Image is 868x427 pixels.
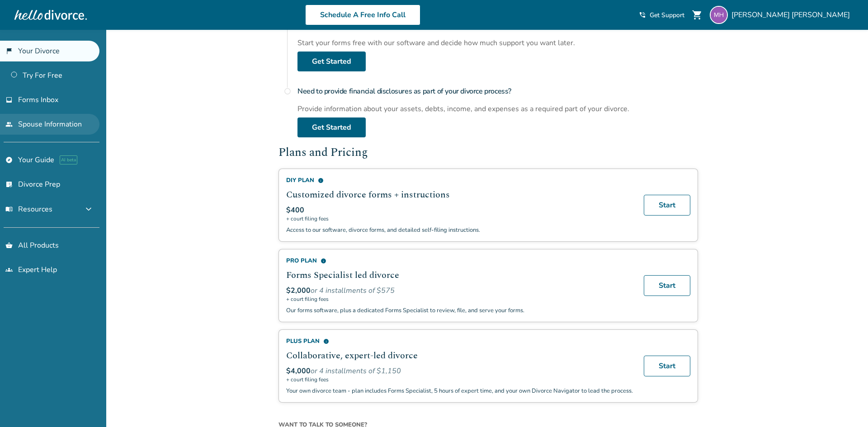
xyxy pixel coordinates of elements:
h2: Customized divorce forms + instructions [286,188,633,202]
a: Start [644,195,690,216]
span: shopping_cart [692,9,703,20]
a: phone_in_talkGet Support [639,11,684,19]
h4: Need to provide financial disclosures as part of your divorce process? [297,82,698,100]
div: DIY Plan [286,176,633,184]
span: menu_book [5,206,13,213]
span: flag_2 [5,47,13,55]
a: Start [644,356,690,376]
span: Forms Inbox [18,95,58,105]
span: $2,000 [286,286,311,296]
span: explore [5,156,13,164]
span: + court filing fees [286,296,633,303]
h2: Collaborative, expert-led divorce [286,349,633,362]
h2: Plans and Pricing [278,145,698,162]
span: [PERSON_NAME] [PERSON_NAME] [731,10,854,20]
span: groups [5,266,13,273]
span: info [321,258,326,264]
span: Resources [5,204,52,214]
a: Schedule A Free Info Call [305,5,420,25]
span: expand_more [83,204,94,215]
div: Pro Plan [286,257,633,265]
img: michaela.hellinger@yahoo.com [710,6,728,24]
div: or 4 installments of $1,150 [286,366,633,376]
a: Start [644,275,690,296]
a: Get Started [297,52,366,71]
span: $400 [286,205,304,215]
p: Access to our software, divorce forms, and detailed self-filing instructions. [286,226,633,234]
p: Your own divorce team - plan includes Forms Specialist, 5 hours of expert time, and your own Divo... [286,387,633,395]
a: Get Started [297,117,366,137]
span: list_alt_check [5,181,13,188]
iframe: Chat Widget [823,384,868,427]
div: Start your forms free with our software and decide how much support you want later. [297,38,698,48]
div: or 4 installments of $575 [286,286,633,296]
p: Our forms software, plus a dedicated Forms Specialist to review, file, and serve your forms. [286,306,633,314]
span: people [5,121,13,128]
span: info [323,338,329,344]
span: info [318,178,324,183]
span: Get Support [650,11,684,19]
div: Provide information about your assets, debts, income, and expenses as a required part of your div... [297,104,698,114]
div: Plus Plan [286,337,633,345]
span: phone_in_talk [639,11,646,19]
span: inbox [5,96,13,103]
span: + court filing fees [286,376,633,383]
span: $4,000 [286,366,311,376]
span: radio_button_unchecked [284,88,291,95]
h2: Forms Specialist led divorce [286,268,633,282]
span: AI beta [60,155,77,164]
span: shopping_basket [5,242,13,249]
span: + court filing fees [286,215,633,222]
